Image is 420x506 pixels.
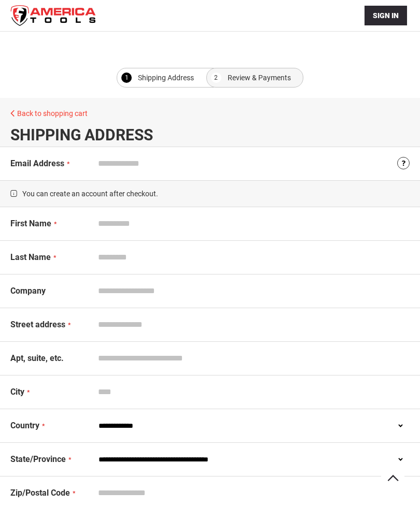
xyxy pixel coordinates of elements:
[10,219,51,228] span: First Name
[10,252,51,262] span: Last Name
[10,158,64,168] span: Email Address
[10,5,96,26] a: store logo
[10,488,70,498] span: Zip/Postal Code
[10,286,46,296] span: Company
[10,421,39,430] span: Country
[373,11,399,20] span: Sign In
[214,71,218,84] span: 2
[10,320,65,329] span: Street address
[10,5,96,26] img: America Tools
[228,71,291,84] span: Review & Payments
[138,71,194,84] span: Shipping Address
[125,71,129,84] span: 1
[10,387,24,397] span: City
[10,454,66,464] span: State/Province
[10,353,64,363] span: Apt, suite, etc.
[365,6,407,25] button: Sign In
